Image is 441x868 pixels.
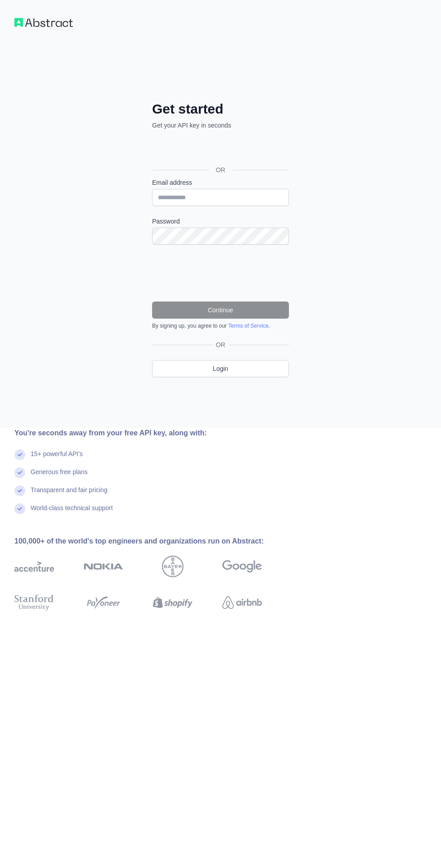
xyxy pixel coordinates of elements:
[31,467,88,485] div: Generous free plans
[14,428,291,439] div: You're seconds away from your free API key, along with:
[152,256,289,291] iframe: reCAPTCHA
[84,556,123,577] img: nokia
[148,140,292,160] iframe: Sign in with Google Button
[14,536,291,547] div: 100,000+ of the world's top engineers and organizations run on Abstract:
[14,467,25,478] img: check mark
[84,593,123,612] img: payoneer
[212,340,229,349] span: OR
[222,593,262,612] img: airbnb
[14,485,25,496] img: check mark
[152,322,289,329] div: By signing up, you agree to our .
[209,165,233,174] span: OR
[152,101,289,117] h2: Get started
[162,556,184,577] img: bayer
[14,556,54,577] img: accenture
[152,178,289,187] label: Email address
[14,593,54,612] img: stanford university
[153,593,193,612] img: shopify
[31,503,113,521] div: World-class technical support
[152,302,289,319] button: Continue
[31,485,108,503] div: Transparent and fair pricing
[14,503,25,514] img: check mark
[228,323,268,329] a: Terms of Service
[152,121,289,130] p: Get your API key in seconds
[14,18,73,27] img: Workflow
[31,449,83,467] div: 15+ powerful API's
[152,217,289,226] label: Password
[152,360,289,377] a: Login
[222,556,262,577] img: google
[14,449,25,460] img: check mark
